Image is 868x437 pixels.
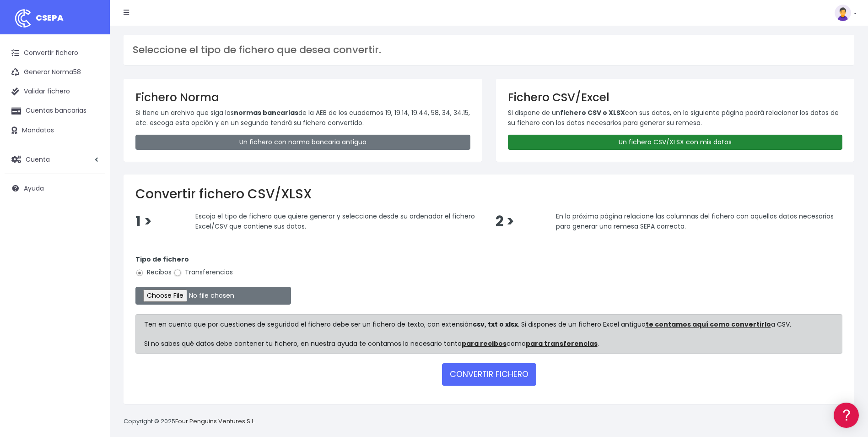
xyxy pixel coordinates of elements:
h2: Convertir fichero CSV/XLSX [135,186,842,202]
a: Generar Norma58 [5,63,105,82]
img: logo [11,7,34,30]
h3: Fichero Norma [135,91,470,104]
span: 2 > [496,212,514,231]
div: Programadores [9,220,174,229]
a: Un fichero con norma bancaria antiguo [135,135,470,150]
strong: csv, txt o xlsx [473,320,518,329]
a: Videotutoriales [9,144,174,158]
strong: normas bancarias [234,108,298,117]
a: para transferencias [526,339,598,348]
a: para recibos [462,339,507,348]
div: Facturación [9,182,174,191]
span: Ayuda [24,184,44,193]
a: Perfiles de empresas [9,158,174,173]
a: Problemas habituales [9,130,174,144]
span: Escoja el tipo de fichero que quiere generar y seleccione desde su ordenador el fichero Excel/CSV... [195,212,475,231]
a: Un fichero CSV/XLSX con mis datos [508,135,843,150]
a: te contamos aquí como convertirlo [646,320,771,329]
div: Convertir ficheros [9,101,174,110]
a: General [9,197,174,211]
a: Cuentas bancarias [5,101,105,120]
span: En la próxima página relacione las columnas del fichero con aquellos datos necesarios para genera... [556,212,834,231]
h3: Fichero CSV/Excel [508,91,843,104]
p: Si dispone de un con sus datos, en la siguiente página podrá relacionar los datos de su fichero c... [508,108,843,128]
a: Validar fichero [5,82,105,101]
a: Four Penguins Ventures S.L. [175,417,255,426]
label: Recibos [135,268,172,277]
strong: Tipo de fichero [135,255,189,264]
button: Contáctanos [9,245,174,261]
a: Mandatos [5,121,105,140]
p: Si tiene un archivo que siga las de la AEB de los cuadernos 19, 19.14, 19.44, 58, 34, 34.15, etc.... [135,108,470,128]
div: Ten en cuenta que por cuestiones de seguridad el fichero debe ser un fichero de texto, con extens... [135,314,842,354]
h3: Seleccione el tipo de fichero que desea convertir. [133,44,845,56]
strong: fichero CSV o XLSX [560,108,625,117]
a: Ayuda [5,179,105,198]
span: CSEPA [36,12,64,23]
a: Convertir fichero [5,44,105,63]
div: Información general [9,64,174,72]
a: API [9,234,174,248]
img: profile [835,5,851,21]
a: Información general [9,78,174,92]
a: Cuenta [5,150,105,169]
p: Copyright © 2025 . [124,417,257,426]
button: CONVERTIR FICHERO [442,363,536,385]
span: Cuenta [26,154,50,164]
span: 1 > [135,212,152,231]
a: POWERED BY ENCHANT [126,264,176,273]
label: Transferencias [173,268,233,277]
a: Formatos [9,116,174,130]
